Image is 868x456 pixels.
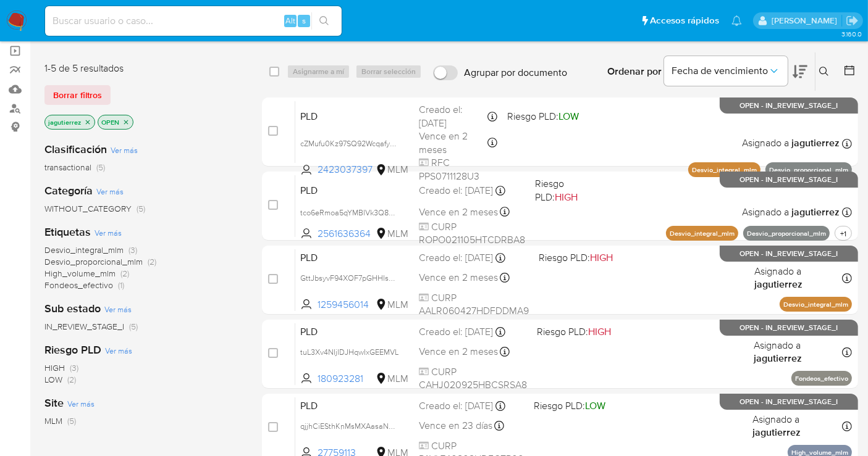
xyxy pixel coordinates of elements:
a: Notificaciones [731,15,742,26]
span: s [302,15,306,27]
p: nancy.sanchezgarcia@mercadolibre.com.mx [772,15,841,27]
span: 3.160.0 [841,29,862,39]
span: Accesos rápidos [650,14,719,27]
button: search-icon [311,12,337,30]
input: Buscar usuario o caso... [45,13,342,29]
a: Salir [846,14,859,27]
span: Alt [285,15,295,27]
